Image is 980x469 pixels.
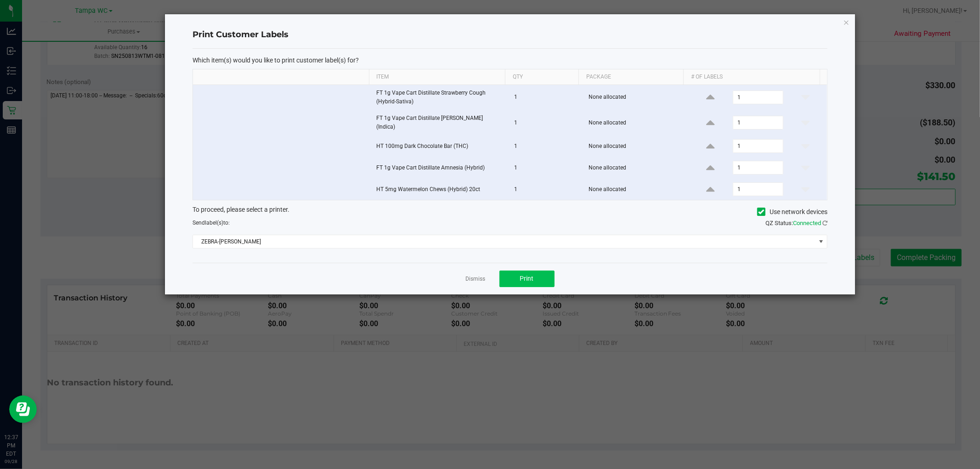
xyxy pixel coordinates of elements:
[509,157,583,179] td: 1
[505,69,578,85] th: Qty
[520,275,534,282] span: Print
[369,69,505,85] th: Item
[371,110,509,136] td: FT 1g Vape Cart Distillate [PERSON_NAME] (Indica)
[205,220,223,226] span: label(s)
[193,235,816,248] span: ZEBRA-[PERSON_NAME]
[371,179,509,200] td: HT 5mg Watermelon Chews (Hybrid) 20ct
[509,136,583,157] td: 1
[583,85,689,110] td: None allocated
[578,69,683,85] th: Package
[193,56,827,64] p: Which item(s) would you like to print customer label(s) for?
[371,136,509,157] td: HT 100mg Dark Chocolate Bar (THC)
[193,220,230,226] span: Send to:
[683,69,819,85] th: # of labels
[371,157,509,179] td: FT 1g Vape Cart Distillate Amnesia (Hybrid)
[583,136,689,157] td: None allocated
[583,157,689,179] td: None allocated
[509,110,583,136] td: 1
[193,29,827,41] h4: Print Customer Labels
[583,179,689,200] td: None allocated
[499,271,555,287] button: Print
[757,207,827,217] label: Use network devices
[793,220,821,226] span: Connected
[466,275,486,283] a: Dismiss
[9,396,37,423] iframe: Resource center
[371,85,509,110] td: FT 1g Vape Cart Distillate Strawberry Cough (Hybrid-Sativa)
[186,205,834,219] div: To proceed, please select a printer.
[509,179,583,200] td: 1
[509,85,583,110] td: 1
[765,220,827,226] span: QZ Status:
[583,110,689,136] td: None allocated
